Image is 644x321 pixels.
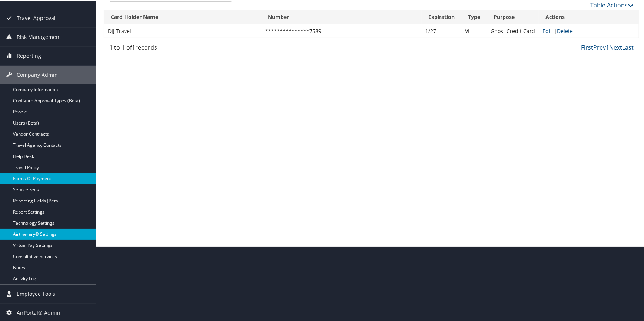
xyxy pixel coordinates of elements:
[487,9,539,24] th: Purpose: activate to sort column ascending
[17,8,56,27] span: Travel Approval
[606,43,609,51] a: 1
[557,27,573,34] a: Delete
[581,43,593,51] a: First
[542,27,552,34] a: Edit
[17,46,41,64] span: Reporting
[261,9,422,24] th: Number
[539,24,639,37] td: |
[109,42,232,55] div: 1 to 1 of records
[422,9,461,24] th: Expiration: activate to sort column ascending
[593,43,606,51] a: Prev
[461,24,487,37] td: VI
[487,24,539,37] td: Ghost Credit Card
[622,43,634,51] a: Last
[17,27,61,46] span: Risk Management
[422,24,461,37] td: 1/27
[609,43,622,51] a: Next
[17,65,58,83] span: Company Admin
[17,284,55,302] span: Employee Tools
[539,9,639,24] th: Actions
[104,24,261,37] td: DJJ Travel
[132,43,135,51] span: 1
[104,9,261,24] th: Card Holder Name
[461,9,487,24] th: Type
[590,0,634,9] a: Table Actions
